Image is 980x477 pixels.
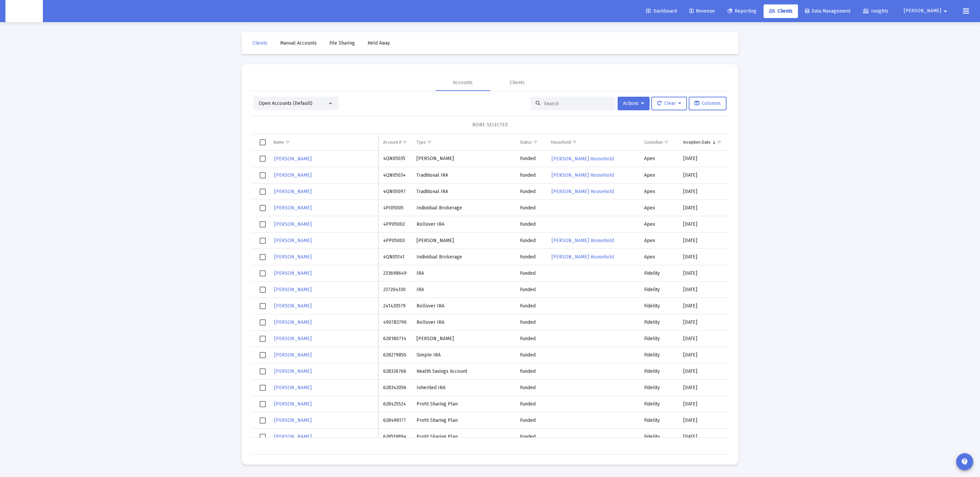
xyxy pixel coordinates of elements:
[727,429,781,445] td: [DATE]
[274,156,312,162] span: [PERSON_NAME]
[520,270,541,277] div: Funded
[727,134,781,150] td: Column Billing Start Date
[260,287,266,293] div: Select row
[260,238,266,244] div: Select row
[727,396,781,412] td: [DATE]
[679,429,728,445] td: [DATE]
[378,151,412,167] td: 4QN05035
[412,184,515,200] td: Traditional IRA
[800,4,856,18] a: Data Management
[639,233,678,249] td: Apex
[260,189,266,195] div: Select row
[274,432,312,442] a: [PERSON_NAME]
[727,347,781,363] td: [DATE]
[378,134,412,150] td: Column Account #
[274,219,312,229] a: [PERSON_NAME]
[274,334,312,344] a: [PERSON_NAME]
[552,189,614,194] span: [PERSON_NAME] Household
[274,383,312,393] a: [PERSON_NAME]
[260,156,266,162] div: Select row
[639,265,678,282] td: Fidelity
[378,233,412,249] td: 4PP05003
[260,270,266,276] div: Select row
[544,101,610,107] input: Search
[274,268,312,278] a: [PERSON_NAME]
[684,4,720,18] a: Revenue
[274,236,312,245] a: [PERSON_NAME]
[378,167,412,184] td: 4QN05034
[679,184,728,200] td: [DATE]
[274,415,312,425] a: [PERSON_NAME]
[427,140,432,145] span: Show filter options for column 'Type'
[551,140,571,145] div: Household
[639,331,678,347] td: Fidelity
[551,154,615,164] a: [PERSON_NAME] Household
[383,140,401,145] div: Account #
[260,319,266,325] div: Select row
[378,429,412,445] td: 628519894
[679,282,728,298] td: [DATE]
[904,8,941,14] span: [PERSON_NAME]
[639,298,678,314] td: Fidelity
[552,156,614,162] span: [PERSON_NAME] Household
[275,36,322,50] a: Manual Accounts
[727,200,781,216] td: [DATE]
[11,4,38,18] img: Dashboard
[274,189,312,194] span: [PERSON_NAME]
[727,314,781,331] td: [DATE]
[805,8,850,14] span: Data Management
[651,97,687,110] button: Clear
[260,368,266,375] div: Select row
[727,412,781,429] td: [DATE]
[520,286,541,293] div: Funded
[520,384,541,391] div: Funded
[551,252,615,262] a: [PERSON_NAME] Household
[274,170,312,180] a: [PERSON_NAME]
[412,331,515,347] td: [PERSON_NAME]
[679,216,728,233] td: [DATE]
[520,140,532,145] div: Status
[378,314,412,331] td: 490783790
[769,8,793,14] span: Clients
[644,140,663,145] div: Custodian
[260,205,266,211] div: Select row
[679,363,728,380] td: [DATE]
[378,396,412,412] td: 628425524
[412,265,515,282] td: IRA
[274,285,312,295] a: [PERSON_NAME]
[520,188,541,195] div: Funded
[274,317,312,327] a: [PERSON_NAME]
[260,172,266,178] div: Select row
[412,134,515,150] td: Column Type
[274,238,312,243] span: [PERSON_NAME]
[727,331,781,347] td: [DATE]
[639,167,678,184] td: Apex
[412,412,515,429] td: Profit Sharing Plan
[551,170,615,180] a: [PERSON_NAME] Household
[285,140,290,145] span: Show filter options for column 'Name'
[639,380,678,396] td: Fidelity
[520,335,541,342] div: Funded
[260,352,266,358] div: Select row
[533,140,538,145] span: Show filter options for column 'Status'
[639,396,678,412] td: Fidelity
[274,301,312,311] a: [PERSON_NAME]
[520,155,541,162] div: Funded
[689,8,715,14] span: Revenue
[412,380,515,396] td: Inherited IRA
[727,233,781,249] td: [DATE]
[520,319,541,326] div: Funded
[274,203,312,213] a: [PERSON_NAME]
[727,282,781,298] td: [DATE]
[274,187,312,196] a: [PERSON_NAME]
[689,97,726,110] button: Columns
[727,167,781,184] td: [DATE]
[274,385,312,391] span: [PERSON_NAME]
[412,151,515,167] td: [PERSON_NAME]
[378,282,412,298] td: 237204330
[247,36,273,50] a: Clients
[896,4,958,18] button: [PERSON_NAME]
[727,265,781,282] td: [DATE]
[717,140,722,145] span: Show filter options for column 'Inception Date'
[520,237,541,244] div: Funded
